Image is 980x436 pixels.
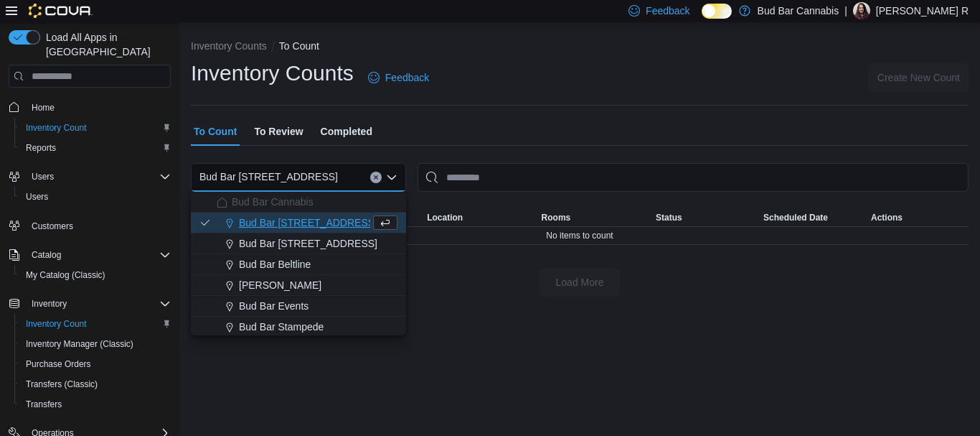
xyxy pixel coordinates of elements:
[191,59,354,88] h1: Inventory Counts
[26,98,171,116] span: Home
[656,212,682,223] span: Status
[191,40,267,52] button: Inventory Counts
[14,334,176,354] button: Inventory Manager (Classic)
[239,215,377,230] span: Bud Bar [STREET_ADDRESS]
[20,315,93,333] a: Inventory Count
[239,320,324,334] span: Bud Bar Stampede
[32,298,67,310] span: Inventory
[32,102,55,113] span: Home
[20,335,171,353] span: Inventory Manager (Classic)
[540,268,620,297] button: Load More
[32,249,61,261] span: Catalog
[362,63,435,92] a: Feedback
[386,172,397,183] button: Close list of options
[877,70,960,85] span: Create New Count
[869,63,969,92] button: Create New Count
[32,171,54,182] span: Users
[760,209,868,226] button: Scheduled Date
[26,338,133,350] span: Inventory Manager (Classic)
[26,269,105,281] span: My Catalog (Classic)
[539,209,653,226] button: Rooms
[876,2,969,19] p: [PERSON_NAME] R
[702,4,732,19] input: Dark Mode
[26,142,56,154] span: Reports
[199,168,338,185] span: Bud Bar [STREET_ADDRESS]
[26,295,72,312] button: Inventory
[20,188,171,205] span: Users
[191,275,406,296] button: [PERSON_NAME]
[26,168,60,185] button: Users
[20,139,62,157] a: Reports
[3,215,176,236] button: Customers
[26,217,171,235] span: Customers
[26,246,67,264] button: Catalog
[20,119,93,136] a: Inventory Count
[14,374,176,394] button: Transfers (Classic)
[844,2,847,19] p: |
[763,212,828,223] span: Scheduled Date
[191,233,406,254] button: Bud Bar [STREET_ADDRESS]
[26,358,91,370] span: Purchase Orders
[232,195,314,209] span: Bud Bar Cannabis
[279,40,319,52] button: To Count
[191,317,406,338] button: Bud Bar Stampede
[26,99,60,116] a: Home
[14,354,176,374] button: Purchase Orders
[191,39,969,56] nav: An example of EuiBreadcrumbs
[194,117,237,146] span: To Count
[26,218,79,235] a: Customers
[871,212,903,223] span: Actions
[20,315,171,333] span: Inventory Count
[254,117,303,146] span: To Review
[702,19,702,19] span: Dark Mode
[191,254,406,275] button: Bud Bar Beltline
[653,209,760,226] button: Status
[14,265,176,285] button: My Catalog (Classic)
[556,275,604,289] span: Load More
[14,394,176,414] button: Transfers
[20,396,67,413] a: Transfers
[20,356,97,373] a: Purchase Orders
[14,118,176,138] button: Inventory Count
[26,295,171,312] span: Inventory
[20,119,171,136] span: Inventory Count
[29,4,93,18] img: Cova
[542,212,571,223] span: Rooms
[424,209,538,226] button: Location
[370,172,382,183] button: Clear input
[3,294,176,314] button: Inventory
[239,257,311,272] span: Bud Bar Beltline
[14,187,176,207] button: Users
[14,138,176,158] button: Reports
[239,236,377,251] span: Bud Bar [STREET_ADDRESS]
[191,192,406,338] div: Choose from the following options
[3,167,176,187] button: Users
[3,245,176,265] button: Catalog
[418,163,969,192] input: This is a search bar. After typing your query, hit enter to filter the results lower in the page.
[385,70,429,85] span: Feedback
[321,117,372,146] span: Completed
[20,188,54,205] a: Users
[26,246,171,264] span: Catalog
[14,314,176,334] button: Inventory Count
[26,168,171,185] span: Users
[3,96,176,117] button: Home
[32,221,73,232] span: Customers
[853,2,870,19] div: Kellie R
[646,4,689,18] span: Feedback
[191,296,406,317] button: Bud Bar Events
[20,376,171,393] span: Transfers (Classic)
[26,399,62,410] span: Transfers
[758,2,839,19] p: Bud Bar Cannabis
[20,356,171,373] span: Purchase Orders
[26,122,87,134] span: Inventory Count
[20,396,171,413] span: Transfers
[239,278,321,292] span: [PERSON_NAME]
[20,266,171,284] span: My Catalog (Classic)
[239,299,308,313] span: Bud Bar Events
[546,230,613,241] span: No items to count
[20,266,111,284] a: My Catalog (Classic)
[20,376,103,393] a: Transfers (Classic)
[40,30,171,59] span: Load All Apps in [GEOGRAPHIC_DATA]
[191,213,406,233] button: Bud Bar [STREET_ADDRESS]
